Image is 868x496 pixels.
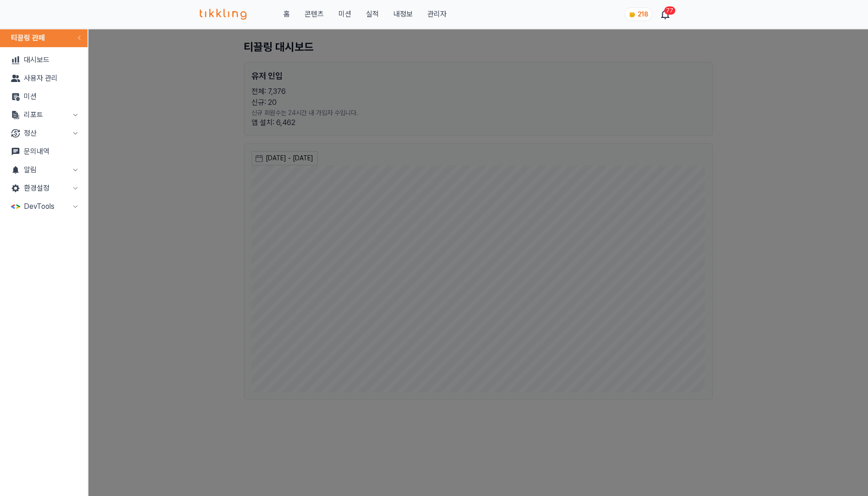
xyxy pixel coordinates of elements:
img: coin [628,11,636,18]
a: coin 218 [624,7,650,21]
a: 문의내역 [4,142,84,161]
div: 77 [664,6,675,15]
button: DevTools [4,197,84,216]
a: 관리자 [427,9,446,20]
a: 대시보드 [4,51,84,69]
a: 내정보 [393,9,412,20]
span: 218 [638,11,648,18]
a: 실적 [366,9,378,20]
a: 사용자 관리 [4,69,84,87]
a: 홈 [283,9,289,20]
button: 리포트 [4,106,84,124]
button: 정산 [4,124,84,142]
a: 미션 [4,87,84,106]
button: 환경설정 [4,179,84,197]
a: 77 [661,9,669,20]
a: 콘텐츠 [304,9,323,20]
button: 알림 [4,161,84,179]
button: 미션 [338,9,351,20]
img: 티끌링 [200,9,247,20]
